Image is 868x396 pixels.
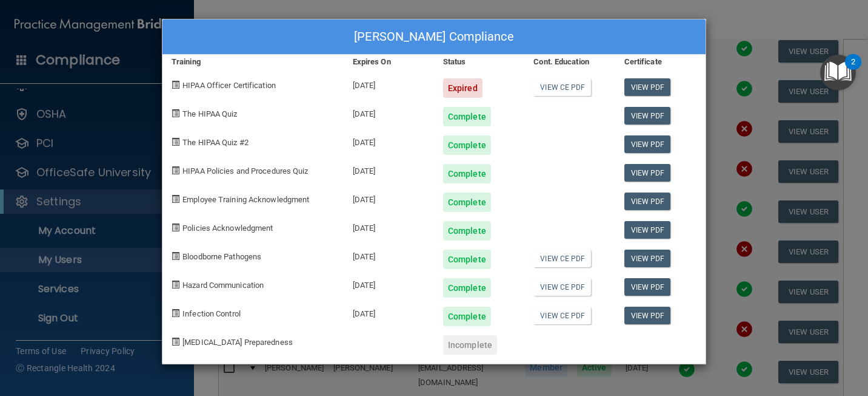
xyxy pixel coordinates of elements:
[443,193,491,212] div: Complete
[658,310,853,358] iframe: Drift Widget Chat Controller
[443,250,491,269] div: Complete
[624,135,671,153] a: View PDF
[344,55,434,69] div: Expires On
[344,98,434,126] div: [DATE]
[533,278,591,296] a: View CE PDF
[344,155,434,183] div: [DATE]
[624,221,671,239] a: View PDF
[182,81,276,90] span: HIPAA Officer Certification
[533,307,591,324] a: View CE PDF
[182,109,237,118] span: The HIPAA Quiz
[443,278,491,298] div: Complete
[624,107,671,125] a: View PDF
[344,298,434,326] div: [DATE]
[851,62,855,78] div: 2
[162,19,706,55] div: [PERSON_NAME] Compliance
[344,69,434,98] div: [DATE]
[443,107,491,126] div: Complete
[443,221,491,241] div: Complete
[624,278,671,296] a: View PDF
[182,166,308,176] span: HIPAA Policies and Procedures Quiz
[344,126,434,155] div: [DATE]
[182,309,241,318] span: Infection Control
[182,252,261,261] span: Bloodborne Pathogens
[443,164,491,183] div: Complete
[533,78,591,96] a: View CE PDF
[624,307,671,324] a: View PDF
[344,269,434,298] div: [DATE]
[182,338,293,347] span: [MEDICAL_DATA] Preparedness
[443,78,482,98] div: Expired
[443,335,497,355] div: Incomplete
[162,55,344,69] div: Training
[182,195,309,204] span: Employee Training Acknowledgment
[624,78,671,96] a: View PDF
[524,55,615,69] div: Cont. Education
[344,183,434,212] div: [DATE]
[182,281,264,290] span: Hazard Communication
[624,250,671,267] a: View PDF
[820,55,856,90] button: Open Resource Center, 2 new notifications
[344,212,434,241] div: [DATE]
[615,55,706,69] div: Certificate
[443,135,491,155] div: Complete
[624,164,671,182] a: View PDF
[624,193,671,210] a: View PDF
[533,250,591,267] a: View CE PDF
[182,138,249,147] span: The HIPAA Quiz #2
[344,241,434,269] div: [DATE]
[182,224,273,233] span: Policies Acknowledgment
[434,55,524,69] div: Status
[443,307,491,326] div: Complete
